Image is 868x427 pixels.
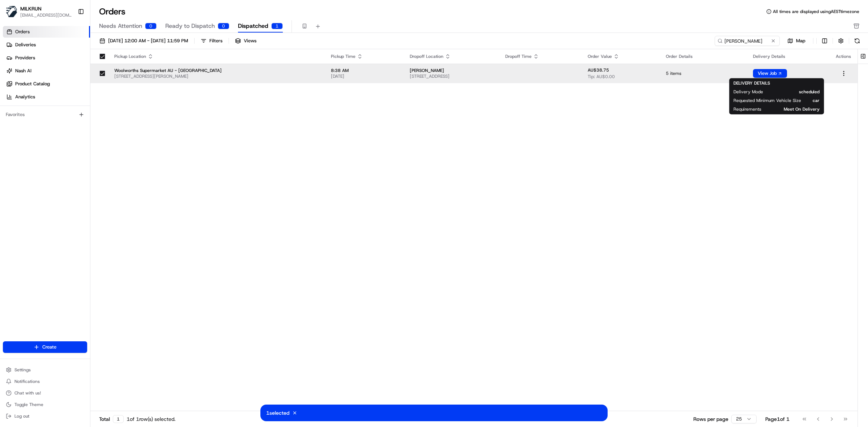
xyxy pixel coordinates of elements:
[753,71,787,76] a: View Job
[145,23,157,29] div: 0
[3,376,87,387] button: Notifications
[218,23,229,29] div: 0
[783,37,810,45] button: Map
[42,344,56,350] span: Create
[14,379,40,384] span: Notifications
[588,54,655,59] div: Order Value
[733,89,763,95] span: Delivery Mode
[3,52,90,64] a: Providers
[715,36,780,46] input: Type to search
[114,54,319,59] div: Pickup Location
[238,22,268,30] span: Dispatched
[733,80,770,86] span: DELIVERY DETAILS
[6,6,17,17] img: MILKRUN
[15,81,50,87] span: Product Catalog
[15,29,30,35] span: Orders
[20,12,72,18] button: [EMAIL_ADDRESS][DOMAIN_NAME]
[3,400,87,410] button: Toggle Theme
[3,26,90,38] a: Orders
[165,22,215,30] span: Ready to Dispatch
[505,54,576,59] div: Dropoff Time
[666,71,741,76] span: 5 items
[15,94,35,100] span: Analytics
[3,65,90,77] a: Nash AI
[14,367,31,373] span: Settings
[108,38,188,44] span: [DATE] 12:00 AM - [DATE] 11:59 PM
[96,36,191,46] button: [DATE] 12:00 AM - [DATE] 11:59 PM
[410,73,494,79] span: [STREET_ADDRESS]
[693,415,728,423] p: Rows per page
[775,89,820,95] span: scheduled
[197,36,226,46] button: Filters
[3,3,75,20] button: MILKRUNMILKRUN[EMAIL_ADDRESS][DOMAIN_NAME]
[113,415,124,423] div: 1
[753,54,824,59] div: Delivery Details
[266,409,289,417] p: 1 selected
[410,54,494,59] div: Dropoff Location
[3,78,90,90] a: Product Catalog
[331,54,398,59] div: Pickup Time
[114,68,319,73] span: Woolworths Supermarket AU - [GEOGRAPHIC_DATA]
[244,38,256,44] span: Views
[15,55,35,61] span: Providers
[588,74,615,80] span: Tip: AU$0.00
[733,106,761,112] span: Requirements
[3,388,87,398] button: Chat with us!
[796,38,805,44] span: Map
[666,54,741,59] div: Order Details
[232,36,260,46] button: Views
[753,69,787,78] button: View Job
[852,36,862,46] button: Refresh
[3,365,87,375] button: Settings
[3,39,90,51] a: Deliveries
[99,6,125,17] h1: Orders
[773,9,859,14] span: All times are displayed using AEST timezone
[813,98,820,103] span: car
[20,5,42,12] button: MILKRUN
[14,390,41,396] span: Chat with us!
[209,38,222,44] div: Filters
[271,23,283,29] div: 1
[3,411,87,421] button: Log out
[14,402,43,407] span: Toggle Theme
[836,54,852,59] div: Actions
[331,73,398,79] span: [DATE]
[127,415,175,423] div: 1 of 1 row(s) selected.
[410,68,494,73] span: [PERSON_NAME]
[765,415,790,423] div: Page 1 of 1
[3,109,87,120] div: Favorites
[331,68,398,73] span: 8:38 AM
[733,98,801,103] span: Requested Minimum Vehicle Size
[3,341,87,353] button: Create
[99,415,124,423] div: Total
[99,22,142,30] span: Needs Attention
[3,91,90,103] a: Analytics
[15,42,36,48] span: Deliveries
[773,106,820,112] span: Meet On Delivery
[114,73,319,79] span: [STREET_ADDRESS][PERSON_NAME]
[588,67,609,73] span: AU$38.75
[15,68,31,74] span: Nash AI
[14,413,29,419] span: Log out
